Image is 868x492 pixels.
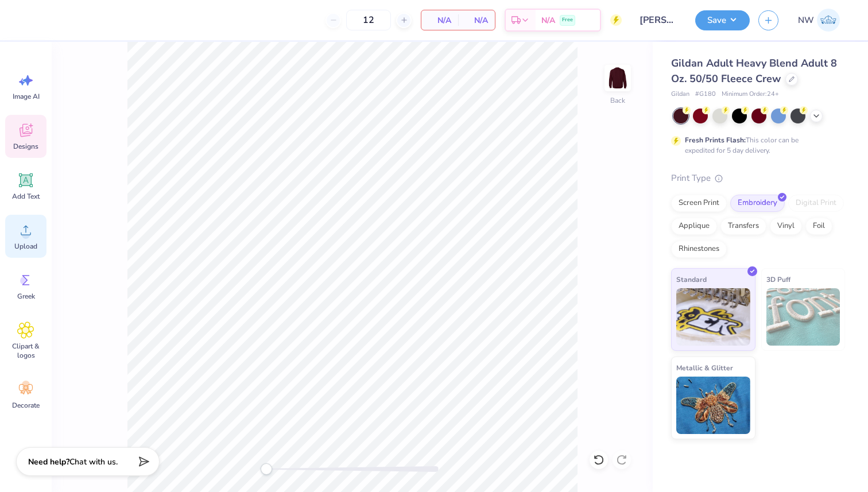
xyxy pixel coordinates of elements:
span: Minimum Order: 24 + [722,90,779,99]
span: N/A [541,14,555,26]
div: Embroidery [730,195,785,212]
span: Image AI [13,92,40,101]
span: Designs [13,142,38,151]
img: Natalie Wang [817,9,840,32]
div: Foil [805,218,832,235]
span: 3D Puff [766,273,790,285]
div: This color can be expedited for 5 day delivery. [685,135,826,156]
span: Standard [676,273,707,285]
img: Back [606,67,629,90]
span: Gildan Adult Heavy Blend Adult 8 Oz. 50/50 Fleece Crew [671,56,837,86]
img: Metallic & Glitter [676,377,750,434]
button: Save [695,10,750,30]
span: Clipart & logos [7,342,45,360]
span: Free [562,16,573,24]
div: Vinyl [770,218,802,235]
span: Add Text [12,192,40,201]
div: Applique [671,218,717,235]
input: – – [346,10,391,30]
div: Rhinestones [671,241,727,258]
div: Accessibility label [261,463,272,475]
div: Digital Print [788,195,844,212]
span: Decorate [12,401,40,410]
span: NW [798,14,814,27]
span: Gildan [671,90,689,99]
img: Standard [676,288,750,346]
strong: Need help? [28,456,69,467]
span: Metallic & Glitter [676,362,733,374]
img: 3D Puff [766,288,840,346]
div: Back [610,95,625,106]
span: N/A [465,14,488,26]
a: NW [793,9,845,32]
strong: Fresh Prints Flash: [685,135,746,145]
span: Greek [17,292,35,301]
span: # G180 [695,90,716,99]
span: Chat with us. [69,456,118,467]
div: Print Type [671,172,845,185]
span: N/A [428,14,451,26]
span: Upload [14,242,37,251]
div: Transfers [720,218,766,235]
div: Screen Print [671,195,727,212]
input: Untitled Design [630,9,687,32]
